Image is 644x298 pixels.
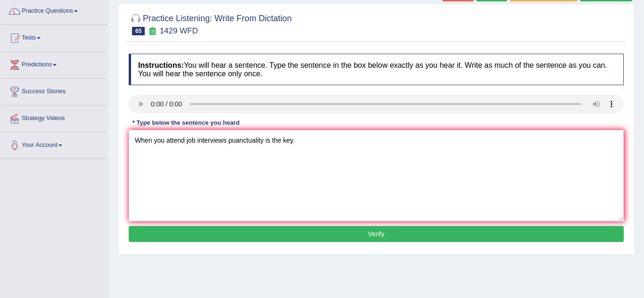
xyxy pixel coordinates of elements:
b: Instructions: [138,61,184,69]
a: Your Account [0,132,108,156]
a: Strategy Videos [0,105,108,129]
a: Tests [0,25,108,48]
h4: You will hear a sentence. Type the sentence in the box below exactly as you hear it. Write as muc... [129,54,624,85]
a: Success Stories [0,79,108,102]
span: 65 [132,27,145,35]
div: * Type below the sentence you heard [129,118,243,127]
button: Verify [129,226,624,242]
small: Exam occurring question [147,27,157,36]
h2: Practice Listening: Write From Dictation [129,12,292,35]
a: Predictions [0,52,108,75]
small: 1429 WFD [160,26,198,35]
